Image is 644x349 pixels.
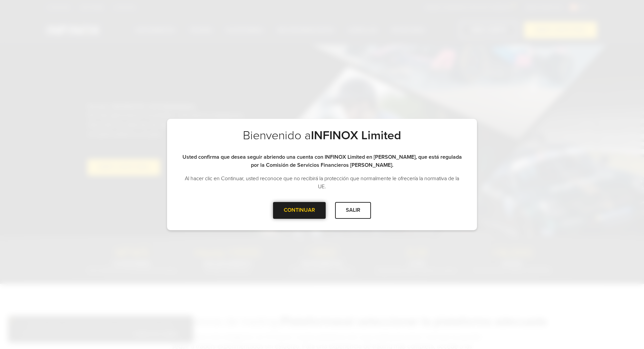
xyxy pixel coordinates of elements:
h2: Bienvenido a [180,128,464,153]
strong: Usted confirma que desea seguir abriendo una cuenta con INFINOX Limited en [PERSON_NAME], que est... [182,154,462,168]
p: Al hacer clic en Continuar, usted reconoce que no recibirá la protección que normalmente le ofrec... [180,174,464,191]
div: CONTINUAR [273,202,326,218]
div: SALIR [335,202,371,218]
strong: INFINOX Limited [311,128,401,143]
